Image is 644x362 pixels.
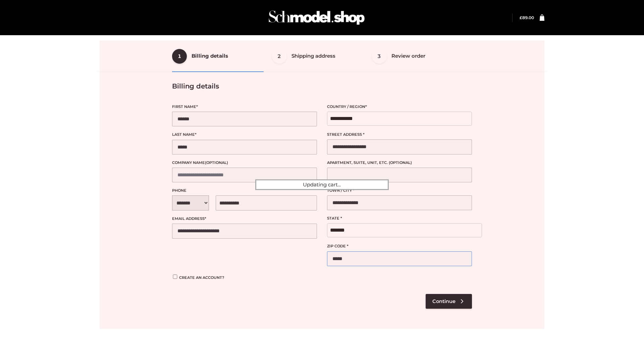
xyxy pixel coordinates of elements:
a: £89.00 [520,15,534,20]
div: Updating cart... [255,179,389,190]
span: £ [520,15,522,20]
img: Schmodel Admin 964 [266,4,367,31]
bdi: 89.00 [520,15,534,20]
